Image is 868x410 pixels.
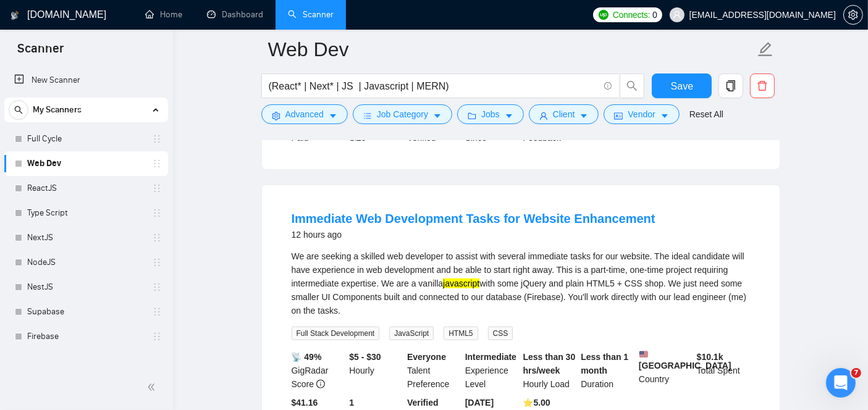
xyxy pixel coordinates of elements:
[27,250,145,275] a: NodeJS
[407,352,446,362] b: Everyone
[523,352,576,375] b: Less than 30 hrs/week
[843,5,863,25] button: setting
[27,127,145,151] a: Full Cycle
[4,68,168,93] li: New Scanner
[27,299,145,324] a: Supabase
[599,10,609,20] img: upwork-logo.png
[329,111,337,120] span: caret-down
[152,159,162,169] span: holder
[7,40,74,65] span: Scanner
[628,107,655,121] span: Vendor
[614,111,623,120] span: idcard
[316,380,325,388] span: info-circle
[578,350,636,391] div: Duration
[843,10,863,20] a: setting
[694,350,752,391] div: Total Spent
[27,225,145,250] a: NextJS
[152,307,162,317] span: holder
[465,352,516,362] b: Intermediate
[405,350,463,391] div: Talent Preference
[27,176,145,201] a: ReactJS
[604,104,679,124] button: idcardVendorcaret-down
[697,352,723,362] b: $ 10.1k
[523,398,550,408] b: ⭐️ 5.00
[288,9,334,20] a: searchScanner
[292,227,655,242] div: 12 hours ago
[152,208,162,218] span: holder
[9,100,28,120] button: search
[292,398,318,408] b: $41.16
[261,104,348,124] button: settingAdvancedcaret-down
[652,73,712,98] button: Save
[353,104,452,124] button: barsJob Categorycaret-down
[620,73,644,98] button: search
[463,350,521,391] div: Experience Level
[347,350,405,391] div: Hourly
[465,398,494,408] b: [DATE]
[292,327,380,340] span: Full Stack Development
[851,368,861,378] span: 7
[289,350,347,391] div: GigRadar Score
[292,352,322,362] b: 📡 49%
[152,282,162,292] span: holder
[272,111,280,120] span: setting
[443,278,479,288] mark: javascript
[377,107,428,121] span: Job Category
[660,111,669,120] span: caret-down
[579,111,588,120] span: caret-down
[147,381,159,393] span: double-left
[620,80,644,91] span: search
[581,352,628,375] b: Less than 1 month
[152,134,162,144] span: holder
[11,6,19,25] img: logo
[529,104,599,124] button: userClientcaret-down
[468,111,476,120] span: folder
[689,107,723,121] a: Reset All
[27,324,145,349] a: Firebase
[269,78,599,94] input: Search Freelance Jobs...
[718,73,743,98] button: copy
[152,332,162,341] span: holder
[481,107,500,121] span: Jobs
[152,233,162,243] span: holder
[757,41,773,57] span: edit
[363,111,372,120] span: bars
[750,73,775,98] button: delete
[844,10,862,20] span: setting
[433,111,442,120] span: caret-down
[152,183,162,193] span: holder
[27,201,145,225] a: Type Script
[444,327,478,340] span: HTML5
[488,327,513,340] span: CSS
[292,212,655,225] a: Immediate Web Development Tasks for Website Enhancement
[207,9,263,20] a: dashboardDashboard
[457,104,524,124] button: folderJobscaret-down
[604,82,612,90] span: info-circle
[613,8,650,22] span: Connects:
[27,151,145,176] a: Web Dev
[719,80,743,91] span: copy
[636,350,694,391] div: Country
[639,350,648,359] img: 🇺🇸
[27,275,145,299] a: NestJS
[671,78,693,94] span: Save
[9,106,28,114] span: search
[553,107,575,121] span: Client
[407,398,439,408] b: Verified
[33,98,82,122] span: My Scanners
[145,9,182,20] a: homeHome
[285,107,324,121] span: Advanced
[521,350,579,391] div: Hourly Load
[292,249,750,317] div: We are seeking a skilled web developer to assist with several immediate tasks for our website. Th...
[349,398,354,408] b: 1
[389,327,434,340] span: JavaScript
[673,10,681,19] span: user
[826,368,856,398] iframe: Intercom live chat
[639,350,731,370] b: [GEOGRAPHIC_DATA]
[751,80,774,91] span: delete
[505,111,513,120] span: caret-down
[268,34,755,65] input: Scanner name...
[14,68,158,93] a: New Scanner
[4,98,168,349] li: My Scanners
[539,111,548,120] span: user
